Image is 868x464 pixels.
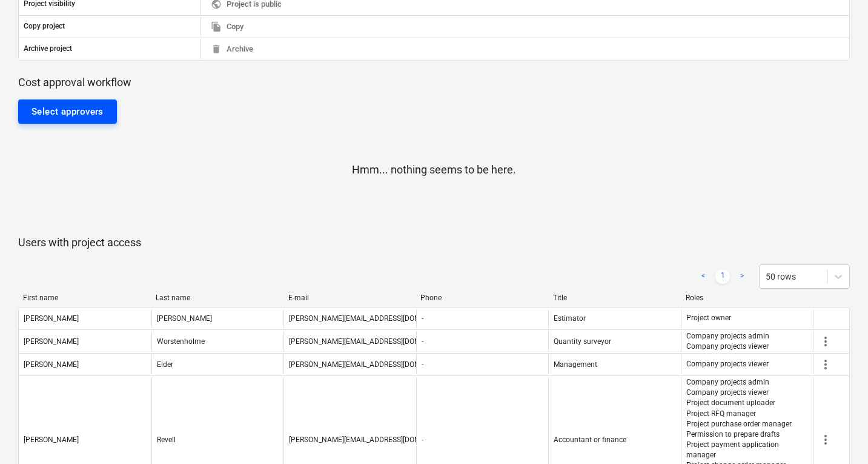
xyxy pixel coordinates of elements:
[422,435,423,444] div: -
[686,429,809,440] p: Permission to prepare drafts
[554,314,586,323] span: Estimator
[735,269,749,284] a: Next page
[554,360,597,369] span: Management
[422,314,423,323] div: -
[686,294,809,302] div: Roles
[31,104,104,119] div: Select approvers
[686,359,769,369] p: Company projects viewer
[157,314,212,323] div: [PERSON_NAME]
[211,21,222,32] span: file_copy
[686,377,809,388] p: Company projects admin
[18,99,117,124] button: Select approvers
[422,360,423,369] div: -
[289,435,458,444] div: [PERSON_NAME][EMAIL_ADDRESS][DOMAIN_NAME]
[24,337,79,346] div: [PERSON_NAME]
[157,360,173,369] div: Elder
[18,235,850,250] p: Users with project access
[211,20,244,34] span: Copy
[24,21,65,32] p: Copy project
[686,409,809,419] p: Project RFQ manager
[289,337,458,346] div: [PERSON_NAME][EMAIL_ADDRESS][DOMAIN_NAME]
[553,294,676,302] div: Title
[18,75,850,90] p: Cost approval workflow
[157,435,176,444] div: Revell
[289,360,458,369] div: [PERSON_NAME][EMAIL_ADDRESS][DOMAIN_NAME]
[686,331,769,341] p: Company projects admin
[554,435,626,444] span: Accountant or finance
[352,163,516,177] p: Hmm... nothing seems to be here.
[686,440,809,460] p: Project payment application manager
[420,294,543,302] div: Phone
[696,269,711,284] a: Previous page
[211,42,253,56] span: Archive
[206,40,258,59] button: Archive
[818,357,833,372] span: more_vert
[686,398,809,408] p: Project document uploader
[715,269,730,284] a: Page 1 is your current page
[24,44,72,54] p: Archive project
[818,334,833,349] span: more_vert
[288,294,411,302] div: E-mail
[686,419,809,429] p: Project purchase order manager
[156,294,279,302] div: Last name
[24,314,79,323] div: [PERSON_NAME]
[24,360,79,369] div: [PERSON_NAME]
[289,314,458,323] div: [PERSON_NAME][EMAIL_ADDRESS][DOMAIN_NAME]
[211,44,222,55] span: delete
[422,337,423,346] div: -
[206,18,248,36] button: Copy
[554,337,611,346] span: Quantity surveyor
[157,337,205,346] div: Worstenholme
[24,435,79,444] div: [PERSON_NAME]
[23,294,146,302] div: First name
[818,432,833,447] span: more_vert
[686,341,769,352] p: Company projects viewer
[686,313,731,323] p: Project owner
[686,388,809,398] p: Company projects viewer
